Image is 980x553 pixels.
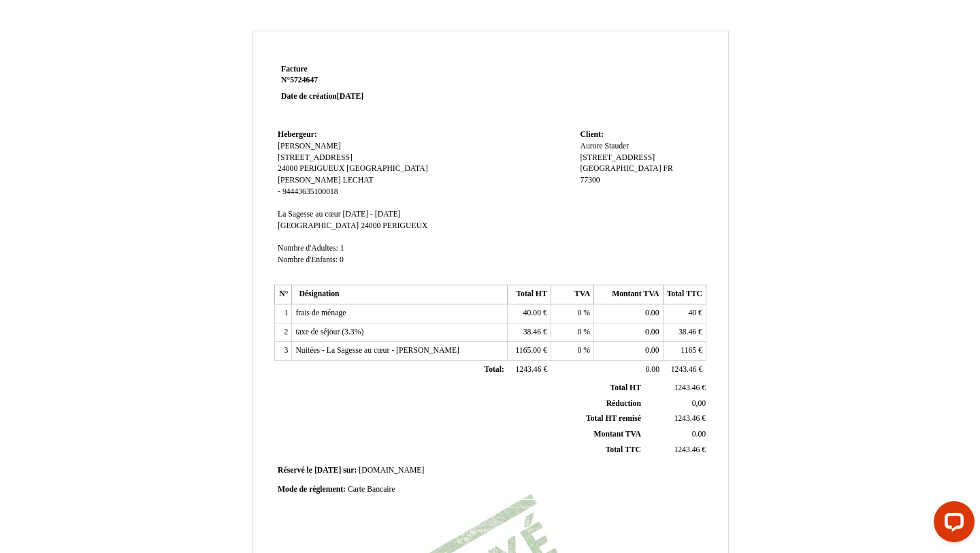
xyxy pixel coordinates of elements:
span: Nombre d'Enfants: [278,255,338,264]
span: 0 [340,255,344,264]
td: % [551,342,593,361]
th: Désignation [292,285,508,304]
span: 1243.46 [671,365,697,374]
span: 1243.46 [515,365,541,374]
span: Total HT remisé [586,414,641,423]
span: 0.00 [645,346,659,355]
span: 1165 [681,346,696,355]
span: [DATE] [314,466,341,475]
span: 77300 [580,176,600,185]
span: LECHAT [343,176,374,185]
span: [STREET_ADDRESS] [580,153,655,162]
td: € [644,381,708,396]
td: € [508,361,551,380]
span: frais de ménage [295,309,346,317]
span: Réduction [606,399,641,408]
span: 24000 [361,221,380,230]
td: % [551,304,593,323]
span: FR [664,164,673,173]
span: Facture [281,65,308,74]
span: - [278,187,280,196]
span: [DATE] [337,92,363,101]
span: Mode de règlement: [278,485,346,494]
span: Client: [580,130,603,139]
span: [GEOGRAPHIC_DATA] [346,164,427,173]
span: 38.46 [679,328,696,336]
span: 5724647 [290,76,318,84]
span: Nombre d'Adultes: [278,244,338,253]
span: 40.00 [523,309,541,317]
td: € [508,304,551,323]
td: € [663,304,706,323]
strong: Date de création [281,92,363,101]
span: Hebergeur: [278,130,317,139]
span: 0,00 [692,399,706,408]
span: La Sagesse au cœur [278,210,341,219]
td: € [663,323,706,342]
span: 38.46 [523,328,541,336]
span: 1243.46 [674,383,700,392]
span: Stauder [605,142,630,151]
span: 94443635100018 [282,187,338,196]
th: Total HT [508,285,551,304]
span: Carte Bancaire [348,485,395,494]
span: 40 [688,309,696,317]
td: € [663,361,706,380]
span: [PERSON_NAME] [278,176,341,185]
span: 24000 [278,164,297,173]
span: Réservé le [278,466,312,475]
span: 0 [578,309,582,317]
span: Aurore [580,142,602,151]
span: 0 [578,346,582,355]
span: 0.00 [645,328,659,336]
span: 0.00 [692,430,706,439]
td: € [508,323,551,342]
span: Total: [484,365,504,374]
span: Nuitées - La Sagesse au cœur - [PERSON_NAME] [295,346,459,355]
span: [DATE] - [DATE] [342,210,400,219]
span: [STREET_ADDRESS] [278,153,353,162]
td: € [508,342,551,361]
span: [GEOGRAPHIC_DATA] [278,221,359,230]
td: % [551,323,593,342]
span: Total HT [610,383,641,392]
th: Montant TVA [594,285,663,304]
td: € [663,342,706,361]
span: Montant TVA [594,430,641,439]
span: taxe de séjour (3.3%) [295,328,363,336]
span: sur: [343,466,357,475]
th: N° [275,285,292,304]
td: 3 [275,342,292,361]
td: 2 [275,323,292,342]
td: 1 [275,304,292,323]
strong: N° [281,75,444,86]
span: PERIGUEUX [382,221,427,230]
span: [PERSON_NAME] [278,142,341,151]
span: [GEOGRAPHIC_DATA] [580,164,661,173]
span: [DOMAIN_NAME] [359,466,424,475]
td: € [644,442,708,458]
span: 1165.00 [515,346,541,355]
span: 1243.46 [674,414,700,423]
th: Total TTC [663,285,706,304]
td: € [644,411,708,427]
span: 0 [578,328,582,336]
span: 1243.46 [674,445,700,454]
iframe: LiveChat chat widget [923,496,980,553]
span: 0.00 [645,309,659,317]
span: 0.00 [646,365,659,374]
span: PERIGUEUX [299,164,344,173]
th: TVA [551,285,593,304]
span: Total TTC [606,445,641,454]
span: 1 [340,244,344,253]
